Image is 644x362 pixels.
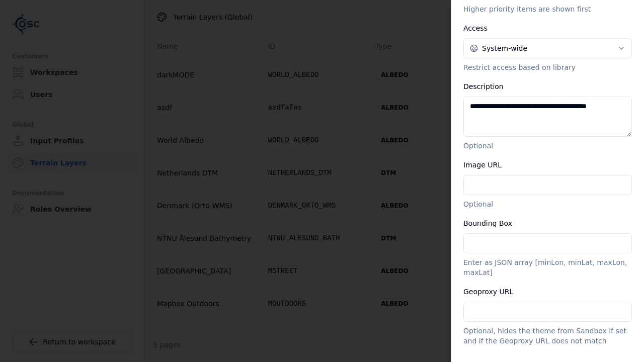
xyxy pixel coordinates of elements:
p: Optional, hides the theme from Sandbox if set and if the Geoproxy URL does not match [463,326,632,346]
p: Restrict access based on library [463,62,632,72]
p: Optional [463,141,632,151]
label: Image URL [463,161,502,169]
p: Higher priority items are shown first [463,4,632,14]
p: Optional [463,199,632,209]
label: Bounding Box [463,219,512,227]
label: Access [463,24,488,32]
label: Geoproxy URL [463,288,513,296]
label: Description [463,82,504,90]
p: Enter as JSON array [minLon, minLat, maxLon, maxLat] [463,257,632,278]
